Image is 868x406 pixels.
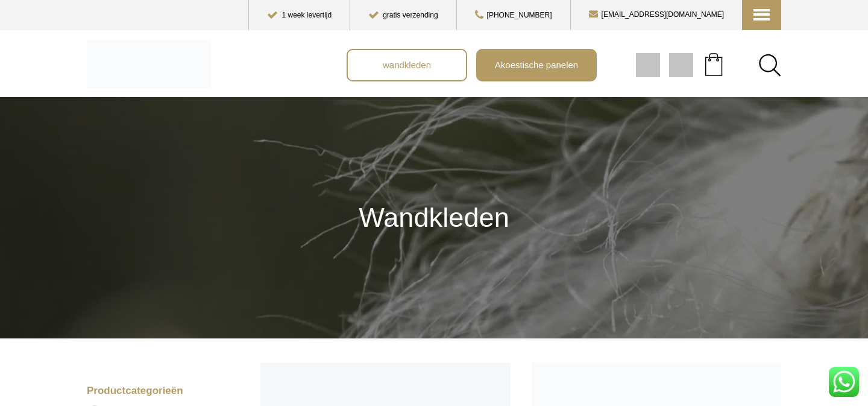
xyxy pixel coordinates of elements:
span: Wandkleden [359,202,509,233]
span: wandkleden [376,55,438,74]
a: Search [758,54,781,77]
h4: Productcategorieën [87,384,225,398]
img: Kleedup [87,40,211,88]
nav: Main menu [347,49,790,81]
span: Akoestische panelen [488,55,585,74]
img: gif;base64,R0lGODdhAQABAPAAAMPDwwAAACwAAAAAAQABAAACAkQBADs= [636,53,660,77]
a: Akoestische panelen [477,50,596,80]
a: wandkleden [348,50,466,80]
img: gif;base64,R0lGODdhAQABAPAAAMPDwwAAACwAAAAAAQABAAACAkQBADs= [669,53,693,77]
a: Your cart [693,49,734,79]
